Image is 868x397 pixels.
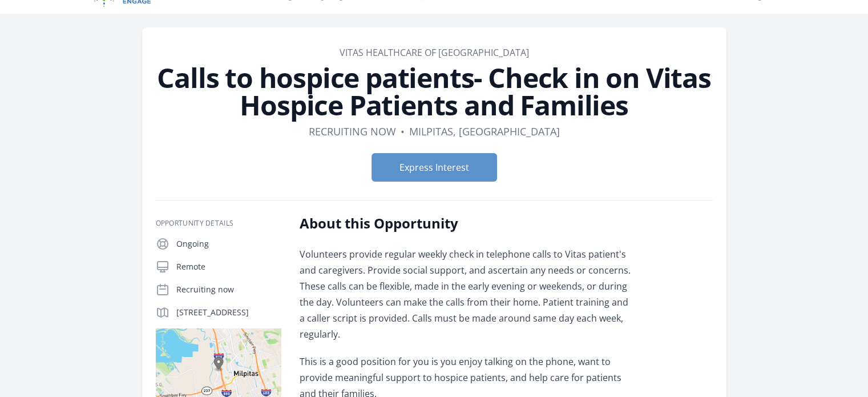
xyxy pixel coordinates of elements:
[409,123,560,139] dd: Milpitas, [GEOGRAPHIC_DATA]
[340,46,529,59] a: VITAS Healthcare of [GEOGRAPHIC_DATA]
[176,307,281,318] p: [STREET_ADDRESS]
[309,123,396,139] dd: Recruiting now
[176,261,281,272] p: Remote
[300,214,633,232] h2: About this Opportunity
[300,246,633,342] p: Volunteers provide regular weekly check in telephone calls to Vitas patient's and caregivers. Pro...
[156,219,281,228] h3: Opportunity Details
[156,64,713,119] h1: Calls to hospice patients- Check in on Vitas Hospice Patients and Families
[372,153,497,182] button: Express Interest
[176,284,281,295] p: Recruiting now
[176,238,281,250] p: Ongoing
[401,123,405,139] div: •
